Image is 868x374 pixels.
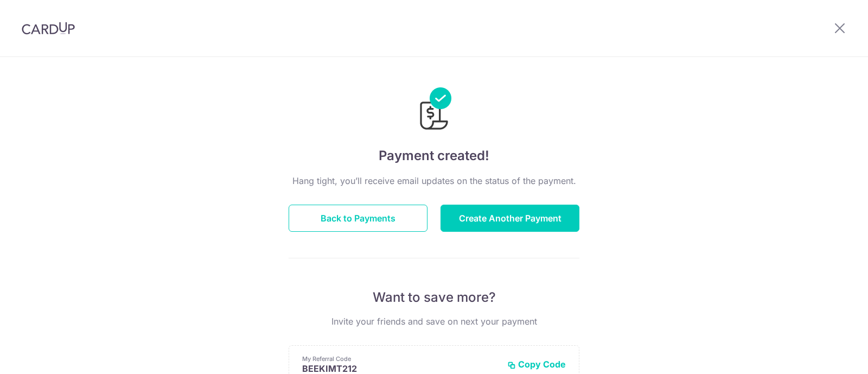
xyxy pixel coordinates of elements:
p: BEEKIMT212 [302,363,499,374]
button: Back to Payments [289,205,427,232]
h4: Payment created! [289,146,579,166]
button: Create Another Payment [441,205,579,232]
img: CardUp [22,22,75,35]
button: Copy Code [507,359,566,370]
iframe: Opens a widget where you can find more information [799,341,857,369]
p: Hang tight, you’ll receive email updates on the status of the payment. [289,174,579,187]
p: My Referral Code [302,354,499,363]
p: Want to save more? [289,289,579,306]
img: Payments [417,87,451,133]
p: Invite your friends and save on next your payment [289,315,579,328]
